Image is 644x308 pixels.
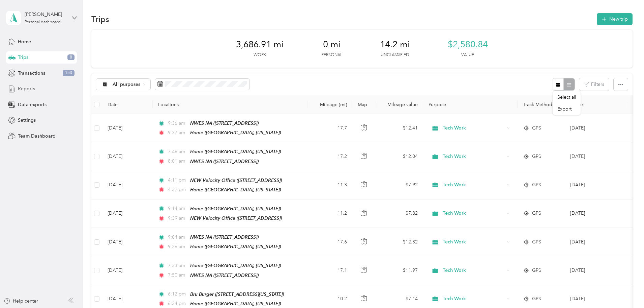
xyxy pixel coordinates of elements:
[168,176,187,184] span: 4:11 pm
[168,186,187,193] span: 4:32 pm
[557,94,576,100] span: Select all
[565,142,626,171] td: Sep 2025
[25,11,67,18] div: [PERSON_NAME]
[532,267,541,274] span: GPS
[443,153,504,160] span: Tech Work
[376,142,423,171] td: $12.04
[190,177,282,183] span: NEW Velocity Office ([STREET_ADDRESS])
[102,114,153,142] td: [DATE]
[63,70,75,76] span: 153
[168,234,187,241] span: 9:04 am
[376,114,423,142] td: $12.41
[190,273,259,278] span: NWES NA ([STREET_ADDRESS])
[168,215,187,222] span: 9:39 am
[168,290,187,298] span: 6:12 pm
[461,52,474,58] p: Value
[190,206,281,211] span: Home ([GEOGRAPHIC_DATA], [US_STATE])
[168,120,187,127] span: 9:36 am
[443,238,504,246] span: Tech Work
[168,271,187,279] span: 7:50 am
[168,148,187,156] span: 7:46 am
[532,153,541,160] span: GPS
[518,95,565,114] th: Track Method
[308,142,352,171] td: 17.2
[18,38,31,45] span: Home
[565,171,626,199] td: Sep 2025
[113,82,141,87] span: All purposes
[25,20,61,24] div: Personal dashboard
[376,171,423,199] td: $7.92
[168,205,187,212] span: 9:14 am
[168,129,187,137] span: 9:37 am
[308,228,352,256] td: 17.6
[102,199,153,228] td: [DATE]
[448,39,488,50] span: $2,580.84
[532,181,541,189] span: GPS
[579,78,609,91] button: Filters
[443,181,504,189] span: Tech Work
[102,256,153,285] td: [DATE]
[18,101,47,108] span: Data exports
[190,291,284,297] span: Bru Burger ([STREET_ADDRESS][US_STATE])
[557,106,572,112] span: Export
[190,159,259,164] span: NWES NA ([STREET_ADDRESS])
[381,52,409,58] p: Unclassified
[102,95,153,114] th: Date
[376,199,423,228] td: $7.82
[532,295,541,303] span: GPS
[190,215,282,221] span: NEW Velocity Office ([STREET_ADDRESS])
[18,54,28,61] span: Trips
[190,301,281,306] span: Home ([GEOGRAPHIC_DATA], [US_STATE])
[308,95,352,114] th: Mileage (mi)
[67,54,75,61] span: 8
[91,16,109,23] h1: Trips
[321,52,342,58] p: Personal
[168,300,187,307] span: 6:24 pm
[532,210,541,217] span: GPS
[352,95,376,114] th: Map
[443,295,504,303] span: Tech Work
[443,267,504,274] span: Tech Work
[168,262,187,269] span: 7:33 am
[190,263,281,268] span: Home ([GEOGRAPHIC_DATA], [US_STATE])
[532,238,541,246] span: GPS
[443,210,504,217] span: Tech Work
[308,114,352,142] td: 17.7
[565,199,626,228] td: Sep 2025
[323,39,341,50] span: 0 mi
[102,171,153,199] td: [DATE]
[423,95,518,114] th: Purpose
[606,270,644,308] iframe: Everlance-gr Chat Button Frame
[190,234,259,240] span: NWES NA ([STREET_ADDRESS])
[376,95,423,114] th: Mileage value
[254,52,266,58] p: Work
[190,130,281,135] span: Home ([GEOGRAPHIC_DATA], [US_STATE])
[443,124,504,132] span: Tech Work
[376,256,423,285] td: $11.97
[4,298,38,305] button: Help center
[308,199,352,228] td: 11.2
[102,142,153,171] td: [DATE]
[565,256,626,285] td: Sep 2025
[168,158,187,165] span: 8:01 am
[308,171,352,199] td: 11.3
[153,95,308,114] th: Locations
[190,187,281,192] span: Home ([GEOGRAPHIC_DATA], [US_STATE])
[308,256,352,285] td: 17.1
[102,228,153,256] td: [DATE]
[376,228,423,256] td: $12.32
[18,133,56,140] span: Team Dashboard
[168,243,187,251] span: 9:26 am
[565,95,626,114] th: Report
[190,244,281,249] span: Home ([GEOGRAPHIC_DATA], [US_STATE])
[565,114,626,142] td: Sep 2025
[565,228,626,256] td: Sep 2025
[190,149,281,154] span: Home ([GEOGRAPHIC_DATA], [US_STATE])
[190,120,259,126] span: NWES NA ([STREET_ADDRESS])
[532,124,541,132] span: GPS
[236,39,284,50] span: 3,686.91 mi
[18,117,36,124] span: Settings
[597,13,633,25] button: New trip
[380,39,410,50] span: 14.2 mi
